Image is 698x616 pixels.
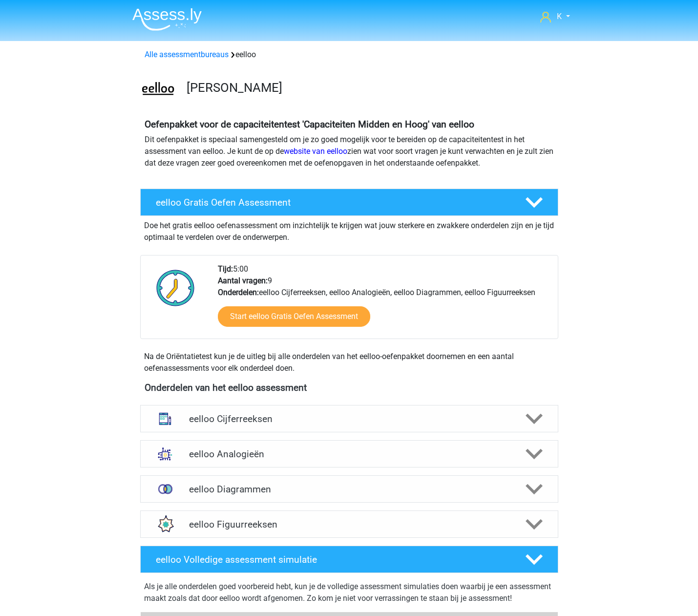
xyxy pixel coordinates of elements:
[136,440,562,467] a: analogieen eelloo Analogieën
[218,264,233,274] b: Tijd:
[136,546,562,573] a: eelloo Volledige assessment simulatie
[218,306,370,327] a: Start eelloo Gratis Oefen Assessment
[284,147,347,156] a: website van eelloo
[152,441,178,467] img: analogieen
[152,406,178,431] img: cijferreeksen
[557,12,562,21] span: K
[189,413,509,425] h4: eelloo Cijferreeksen
[211,263,557,339] div: 5:00 9 eelloo Cijferreeksen, eelloo Analogieën, eelloo Diagrammen, eelloo Figuurreeksen
[152,511,178,537] img: figuurreeksen
[145,119,474,130] b: Oefenpakket voor de capaciteitentest 'Capaciteiten Midden en Hoog' van eelloo
[189,448,509,460] h4: eelloo Analogieën
[189,484,509,495] h4: eelloo Diagrammen
[536,11,573,22] a: K
[189,519,509,530] h4: eelloo Figuurreeksen
[145,50,229,59] a: Alle assessmentbureaus
[218,288,259,297] b: Onderdelen:
[132,8,202,31] img: Assessly
[145,382,554,393] h4: Onderdelen van het eelloo assessment
[144,581,554,608] div: Als je alle onderdelen goed voorbereid hebt, kun je de volledige assessment simulaties doen waarb...
[145,134,554,169] p: Dit oefenpakket is speciaal samengesteld om je zo goed mogelijk voor te bereiden op de capaciteit...
[156,554,509,565] h4: eelloo Volledige assessment simulatie
[187,80,550,95] h3: [PERSON_NAME]
[136,405,562,432] a: cijferreeksen eelloo Cijferreeksen
[136,189,562,216] a: eelloo Gratis Oefen Assessment
[140,216,558,243] div: Doe het gratis eelloo oefenassessment om inzichtelijk te krijgen wat jouw sterkere en zwakkere on...
[152,476,178,502] img: venn diagrammen
[141,72,175,107] img: eelloo.png
[136,475,562,503] a: venn diagrammen eelloo Diagrammen
[141,49,558,61] div: eelloo
[151,263,200,312] img: Klok
[218,276,268,285] b: Aantal vragen:
[136,510,562,538] a: figuurreeksen eelloo Figuurreeksen
[140,351,558,374] div: Na de Oriëntatietest kun je de uitleg bij alle onderdelen van het eelloo-oefenpakket doornemen en...
[156,197,509,208] h4: eelloo Gratis Oefen Assessment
